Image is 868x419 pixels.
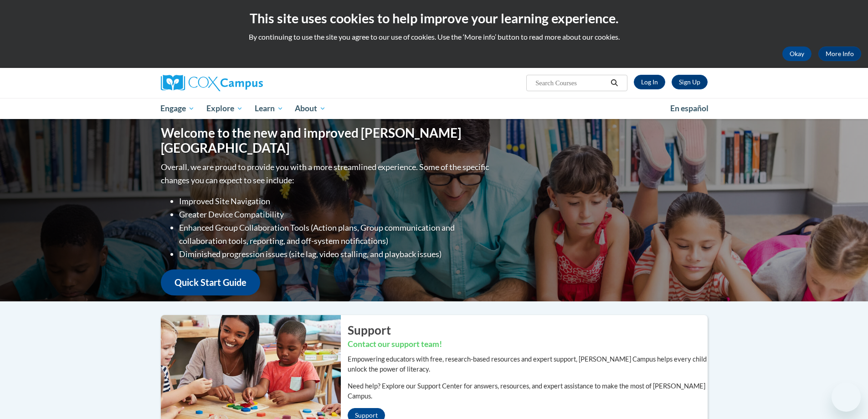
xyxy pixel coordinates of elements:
input: Search Courses [534,78,607,88]
span: En español [670,103,709,113]
a: More Info [818,47,861,61]
span: Explore [206,103,243,114]
a: En español [664,99,714,118]
button: Okay [782,47,812,61]
iframe: Button to launch messaging window [832,383,861,412]
span: Engage [160,103,195,114]
a: Quick Start Guide [161,269,260,295]
img: Cox Campus [161,75,263,91]
a: Log In [634,75,665,89]
h2: Support [348,322,708,338]
a: Explore [200,98,249,119]
li: Enhanced Group Collaboration Tools (Action plans, Group communication and collaboration tools, re... [179,221,491,248]
li: Diminished progression issues (site lag, video stalling, and playback issues) [179,248,491,261]
h2: This site uses cookies to help improve your learning experience. [7,9,861,27]
span: Learn [255,103,283,114]
a: Engage [155,98,201,119]
a: About [289,98,332,119]
a: Learn [249,98,289,119]
p: Empowering educators with free, research-based resources and expert support, [PERSON_NAME] Campus... [348,354,708,374]
li: Greater Device Compatibility [179,208,491,221]
p: By continuing to use the site you agree to our use of cookies. Use the ‘More info’ button to read... [7,32,861,42]
a: Cox Campus [161,75,334,91]
button: Search [607,78,621,88]
div: Main menu [147,98,721,119]
p: Need help? Explore our Support Center for answers, resources, and expert assistance to make the m... [348,381,708,401]
h3: Contact our support team! [348,339,708,350]
li: Improved Site Navigation [179,195,491,208]
a: Register [672,75,708,89]
h1: Welcome to the new and improved [PERSON_NAME][GEOGRAPHIC_DATA] [161,125,491,156]
p: Overall, we are proud to provide you with a more streamlined experience. Some of the specific cha... [161,160,491,187]
span: About [295,103,326,114]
